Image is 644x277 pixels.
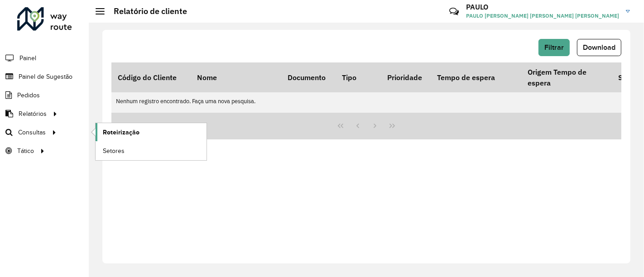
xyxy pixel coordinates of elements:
[191,62,281,92] th: Nome
[521,62,612,92] th: Origem Tempo de espera
[538,39,570,56] button: Filtrar
[18,128,46,137] span: Consultas
[96,123,207,141] a: Roteirização
[105,6,187,16] h2: Relatório de cliente
[17,146,34,156] span: Tático
[103,146,125,156] span: Setores
[583,43,615,51] span: Download
[96,142,207,160] a: Setores
[431,62,521,92] th: Tempo de espera
[444,2,464,21] a: Contato Rápido
[281,62,336,92] th: Documento
[336,62,381,92] th: Tipo
[466,3,619,11] h3: PAULO
[466,12,619,20] span: PAULO [PERSON_NAME] [PERSON_NAME] [PERSON_NAME]
[577,39,621,56] button: Download
[103,128,139,137] span: Roteirização
[111,62,191,92] th: Código do Cliente
[17,91,40,100] span: Pedidos
[19,109,47,119] span: Relatórios
[19,72,72,81] span: Painel de Sugestão
[544,43,564,51] span: Filtrar
[381,62,431,92] th: Prioridade
[19,53,36,63] span: Painel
